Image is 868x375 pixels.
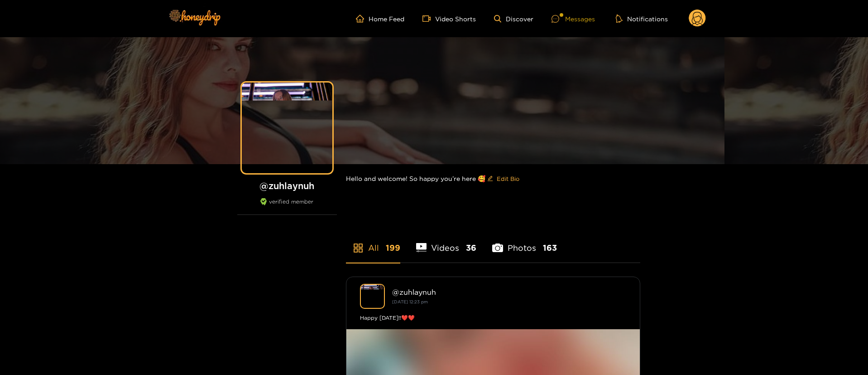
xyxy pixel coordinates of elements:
[360,284,385,309] img: zuhlaynuh
[492,222,557,263] li: Photos
[237,198,337,215] div: verified member
[613,14,671,23] button: Notifications
[422,15,435,23] span: video-camera
[392,288,626,296] div: @ zuhlaynuh
[346,222,400,263] li: All
[360,313,626,322] div: Happy [DATE]!!❤️❤️
[386,242,400,253] span: 199
[422,15,476,23] a: Video Shorts
[497,174,519,183] span: Edit Bio
[356,15,369,23] span: home
[416,222,477,263] li: Videos
[356,15,404,23] a: Home Feed
[543,242,557,253] span: 163
[466,242,476,253] span: 36
[551,14,595,24] div: Messages
[392,299,428,304] small: [DATE] 12:23 pm
[353,243,364,253] span: appstore
[346,164,640,193] div: Hello and welcome! So happy you’re here 🥰
[487,175,493,182] span: edit
[485,171,521,186] button: editEdit Bio
[237,180,337,191] h1: @ zuhlaynuh
[494,15,533,23] a: Discover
